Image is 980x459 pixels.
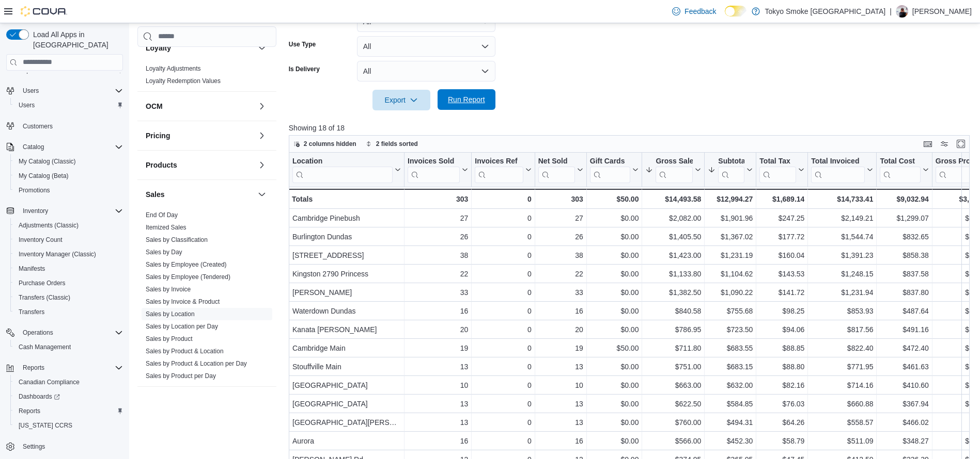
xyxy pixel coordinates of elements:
[146,297,220,305] span: Sales by Invoice & Product
[14,341,123,353] span: Cash Management
[14,263,49,275] a: Manifests
[14,155,123,168] span: My Catalog (Classic)
[14,291,123,304] span: Transfers (Classic)
[146,130,170,140] h3: Pricing
[14,155,80,168] a: My Catalog (Classic)
[538,156,583,183] button: Net Sold
[645,268,701,280] div: $1,133.80
[19,362,49,374] button: Reports
[408,286,468,299] div: 33
[10,169,127,183] button: My Catalog (Beta)
[19,236,63,244] span: Inventory Count
[292,156,401,183] button: Location
[23,87,39,95] span: Users
[19,279,66,287] span: Purchase Orders
[10,389,127,404] a: Dashboards
[256,188,268,200] button: Sales
[292,156,393,166] div: Location
[475,156,531,183] button: Invoices Ref
[708,249,753,261] div: $1,231.19
[146,322,218,330] a: Sales by Location per Day
[538,249,583,261] div: 38
[880,249,928,261] div: $858.38
[408,231,468,243] div: 26
[708,305,753,317] div: $755.68
[590,212,639,224] div: $0.00
[289,123,977,133] p: Showing 18 of 18
[19,421,72,430] span: [US_STATE] CCRS
[890,5,892,18] p: |
[880,193,928,205] div: $9,032.94
[19,326,57,339] button: Operations
[10,154,127,169] button: My Catalog (Classic)
[21,6,67,17] img: Cova
[19,265,45,273] span: Manifests
[146,298,220,305] a: Sales by Invoice & Product
[146,235,208,243] span: Sales by Classification
[538,286,583,299] div: 33
[10,404,127,418] button: Reports
[408,249,468,261] div: 38
[725,6,746,17] input: Dark Mode
[538,305,583,317] div: 16
[256,158,268,171] button: Products
[146,359,247,367] a: Sales by Product & Location per Day
[759,156,796,166] div: Total Tax
[19,440,49,453] a: Settings
[19,85,123,97] span: Users
[14,405,44,417] a: Reports
[19,120,123,133] span: Customers
[765,5,886,18] p: Tokyo Smoke [GEOGRAPHIC_DATA]
[292,342,401,354] div: Cambridge Main
[10,290,127,305] button: Transfers (Classic)
[292,286,401,299] div: [PERSON_NAME]
[19,141,123,153] span: Catalog
[759,156,796,183] div: Total Tax
[759,342,804,354] div: $88.85
[146,64,201,72] a: Loyalty Adjustments
[19,308,44,316] span: Transfers
[880,286,928,299] div: $837.80
[811,323,873,336] div: $817.56
[538,342,583,354] div: 19
[19,392,60,401] span: Dashboards
[475,156,523,166] div: Invoices Ref
[538,231,583,243] div: 26
[14,248,100,260] a: Inventory Manager (Classic)
[408,212,468,224] div: 27
[880,156,928,183] button: Total Cost
[880,156,920,166] div: Total Cost
[256,100,268,112] button: OCM
[590,342,639,354] div: $50.00
[146,359,247,367] span: Sales by Product & Location per Day
[14,234,67,246] a: Inventory Count
[14,234,123,246] span: Inventory Count
[645,231,701,243] div: $1,405.50
[19,378,80,386] span: Canadian Compliance
[146,273,230,280] a: Sales by Employee (Tendered)
[19,157,76,166] span: My Catalog (Classic)
[14,219,83,232] a: Adjustments (Classic)
[645,305,701,317] div: $840.58
[23,143,44,151] span: Catalog
[645,286,701,299] div: $1,382.50
[146,210,178,219] span: End Of Day
[146,335,193,342] a: Sales by Product
[146,334,193,342] span: Sales by Product
[708,268,753,280] div: $1,104.62
[725,17,725,17] span: Dark Mode
[538,156,575,166] div: Net Sold
[2,360,127,375] button: Reports
[146,248,182,256] span: Sales by Day
[19,343,71,351] span: Cash Management
[146,285,191,292] a: Sales by Invoice
[590,323,639,336] div: $0.00
[645,323,701,336] div: $786.95
[708,286,753,299] div: $1,090.22
[29,29,123,50] span: Load All Apps in [GEOGRAPHIC_DATA]
[811,156,865,166] div: Total Invoiced
[708,342,753,354] div: $683.55
[645,193,701,205] div: $14,493.58
[811,342,873,354] div: $822.40
[880,268,928,280] div: $837.58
